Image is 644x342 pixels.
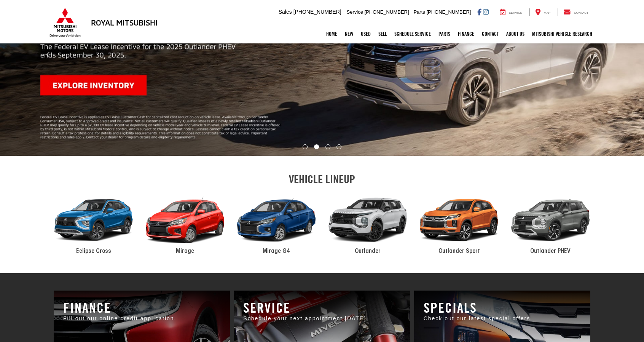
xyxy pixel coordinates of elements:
h3: Service [243,300,400,315]
h3: Finance [63,300,220,315]
a: Used [357,24,375,43]
h3: Specials [424,300,581,315]
a: 2024 Mitsubishi Mirage Mirage [139,189,231,256]
a: Home [322,24,341,43]
a: Service [494,8,528,16]
span: Service [509,11,522,14]
a: Sell [375,24,391,43]
span: Map [544,11,550,14]
span: Mirage [176,248,194,254]
span: [PHONE_NUMBER] [365,9,409,15]
span: Mirage G4 [263,248,290,254]
a: 2024 Mitsubishi Outlander Outlander [322,189,413,256]
span: Outlander PHEV [530,248,571,254]
a: 2024 Mitsubishi Outlander Sport Outlander Sport [413,189,505,256]
li: Go to slide number 3. [325,144,330,149]
h3: Royal Mitsubishi [91,18,158,27]
a: Facebook: Click to visit our Facebook page [477,9,481,15]
div: 2024 Mitsubishi Outlander PHEV [505,189,596,251]
a: Instagram: Click to visit our Instagram page [483,9,489,15]
li: Go to slide number 4. [336,144,341,149]
a: Parts: Opens in a new tab [435,24,454,43]
a: Contact [558,8,594,16]
span: [PHONE_NUMBER] [426,9,471,15]
a: Mitsubishi Vehicle Research [528,24,596,43]
p: Schedule your next appointment [DATE]. [243,315,400,323]
span: Service [347,9,363,15]
span: Eclipse Cross [76,248,111,254]
li: Go to slide number 2. [314,144,319,149]
a: Schedule Service: Opens in a new tab [391,24,435,43]
div: 2024 Mitsubishi Mirage G4 [231,189,322,251]
span: Parts [413,9,425,15]
a: 2024 Mitsubishi Outlander PHEV Outlander PHEV [505,189,596,256]
a: New [341,24,357,43]
div: 2024 Mitsubishi Outlander Sport [413,189,505,251]
img: Mitsubishi [48,8,82,37]
a: 2024 Mitsubishi Eclipse Cross Eclipse Cross [48,189,139,256]
a: About Us [502,24,528,43]
span: Outlander [355,248,381,254]
span: Contact [574,11,588,14]
a: 2024 Mitsubishi Mirage G4 Mirage G4 [231,189,322,256]
a: Contact [478,24,502,43]
span: Outlander Sport [438,248,480,254]
div: 2024 Mitsubishi Eclipse Cross [48,189,139,251]
span: Sales [279,9,292,15]
p: Check out our latest special offers. [424,315,581,323]
h2: VEHICLE LINEUP [48,173,596,185]
span: [PHONE_NUMBER] [293,9,341,15]
div: 2024 Mitsubishi Mirage [139,189,231,251]
li: Go to slide number 1. [303,144,308,149]
a: Map [529,8,556,16]
a: Finance [454,24,478,43]
p: Fill out our online credit application. [63,315,220,323]
div: 2024 Mitsubishi Outlander [322,189,413,251]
